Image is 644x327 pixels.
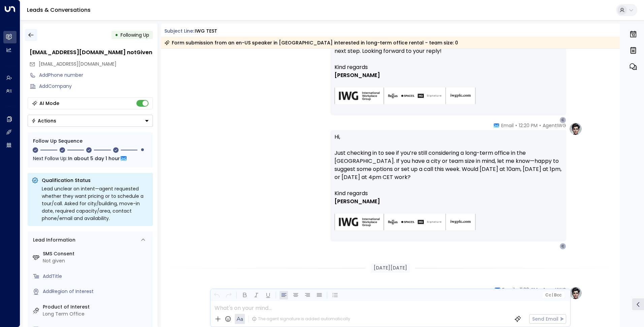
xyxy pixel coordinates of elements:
[334,71,380,79] span: [PERSON_NAME]
[334,214,476,231] img: AIorK4zU2Kz5WUNqa9ifSKC9jFH1hjwenjvh85X70KBOPduETvkeZu4OqG8oPuqbwvp3xfXcMQJCRtwYb-SG
[542,292,564,298] button: Cc|Bcc
[39,83,153,90] div: AddCompany
[27,6,91,14] a: Leads & Conversations
[43,311,150,318] div: Long Term Office
[39,72,153,79] div: AddPhone number
[33,155,148,162] div: Next Follow Up:
[520,286,538,293] span: 11:20 AM
[559,117,566,123] div: C
[334,87,476,105] img: AIorK4zU2Kz5WUNqa9ifSKC9jFH1hjwenjvh85X70KBOPduETvkeZu4OqG8oPuqbwvp3xfXcMQJCRtwYb-SG
[42,185,149,222] div: Lead unclear on intent—agent requested whether they want pricing or to schedule a tour/call. Aske...
[539,286,541,293] span: •
[224,291,233,299] button: Redo
[43,303,150,311] label: Product of Interest
[31,118,56,124] div: Actions
[43,288,150,295] div: AddRegion of Interest
[334,189,368,197] span: Kind regards
[43,250,150,257] label: SMS Consent
[502,286,515,293] span: Email
[559,243,566,250] div: C
[68,155,120,162] span: In about 5 day 1 hour
[28,115,153,127] div: Button group with a nested menu
[334,189,562,239] div: Signature
[501,122,514,129] span: Email
[164,28,194,34] span: Subject Line:
[39,100,59,107] div: AI Mode
[252,316,350,322] div: The agent signature is added automatically
[195,28,217,35] div: IWG TEST
[39,61,117,67] span: [EMAIL_ADDRESS][DOMAIN_NAME]
[543,122,566,129] span: AgentIWG
[552,293,553,297] span: |
[164,39,458,46] div: Form submission from an en-US speaker in [GEOGRAPHIC_DATA] interested in long-term office rental ...
[42,177,149,184] p: Qualification Status
[115,29,118,41] div: •
[569,286,582,300] img: profile-logo.png
[31,237,75,244] div: Lead Information
[334,133,562,189] p: Hi, Just checking in to see if you’re still considering a long-term office in the [GEOGRAPHIC_DAT...
[334,63,562,113] div: Signature
[213,291,221,299] button: Undo
[39,61,117,68] span: CountryIsoCodecheck@test.com
[43,257,150,264] div: Not given
[515,122,517,129] span: •
[121,32,149,38] span: Following Up
[334,63,368,71] span: Kind regards
[334,197,380,206] span: [PERSON_NAME]
[539,122,541,129] span: •
[33,138,148,145] div: Follow Up Sequence
[516,286,518,293] span: •
[569,122,582,136] img: profile-logo.png
[543,286,566,293] span: AgentIWG
[519,122,538,129] span: 12:20 PM
[30,48,153,57] div: [EMAIL_ADDRESS][DOMAIN_NAME] notGiven
[545,293,561,297] span: Cc Bcc
[43,273,150,280] div: AddTitle
[371,263,410,273] div: [DATE][DATE]
[28,115,153,127] button: Actions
